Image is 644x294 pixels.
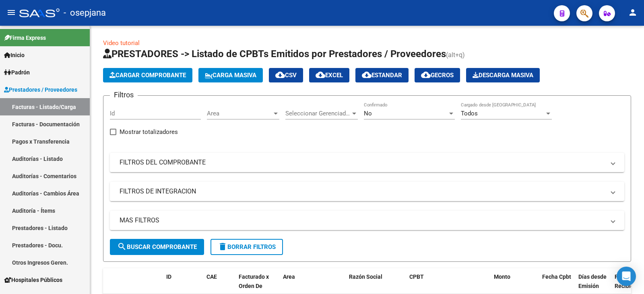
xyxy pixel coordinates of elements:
[205,72,256,79] span: Carga Masiva
[120,216,605,225] mat-panel-title: MAS FILTROS
[110,182,624,201] mat-expansion-panel-header: FILTROS DE INTEGRACION
[4,33,46,42] span: Firma Express
[4,51,25,60] span: Inicio
[316,70,325,80] mat-icon: cloud_download
[211,239,283,255] button: Borrar Filtros
[355,68,409,82] button: Estandar
[466,68,540,82] app-download-masive: Descarga masiva de comprobantes (adjuntos)
[198,68,263,82] button: Carga Masiva
[103,48,446,60] span: PRESTADORES -> Listado de CPBTs Emitidos por Prestadores / Proveedores
[615,273,637,289] span: Fecha Recibido
[110,239,204,255] button: Buscar Comprobante
[110,153,624,172] mat-expansion-panel-header: FILTROS DEL COMPROBANTE
[166,273,171,280] span: ID
[103,68,192,82] button: Cargar Comprobante
[309,68,349,82] button: EXCEL
[120,187,605,196] mat-panel-title: FILTROS DE INTEGRACION
[466,68,540,82] button: Descarga Masiva
[120,158,605,167] mat-panel-title: FILTROS DEL COMPROBANTE
[364,110,372,117] span: No
[283,273,295,280] span: Area
[206,273,217,280] span: CAE
[285,110,351,117] span: Seleccionar Gerenciador
[473,72,533,79] span: Descarga Masiva
[218,243,276,251] span: Borrar Filtros
[628,8,638,17] mat-icon: person
[4,68,30,77] span: Padrón
[275,70,285,80] mat-icon: cloud_download
[218,242,227,251] mat-icon: delete
[117,242,127,251] mat-icon: search
[207,110,272,117] span: Area
[316,72,343,79] span: EXCEL
[415,68,460,82] button: Gecros
[617,267,636,286] div: Open Intercom Messenger
[117,243,197,251] span: Buscar Comprobante
[409,273,424,280] span: CPBT
[349,273,382,280] span: Razón Social
[64,4,106,22] span: - osepjana
[421,70,431,80] mat-icon: cloud_download
[542,273,571,280] span: Fecha Cpbt
[269,68,303,82] button: CSV
[110,89,138,101] h3: Filtros
[275,72,297,79] span: CSV
[4,275,62,284] span: Hospitales Públicos
[110,211,624,230] mat-expansion-panel-header: MAS FILTROS
[239,273,269,289] span: Facturado x Orden De
[4,85,77,94] span: Prestadores / Proveedores
[362,70,372,80] mat-icon: cloud_download
[103,39,140,47] a: Video tutorial
[578,273,607,289] span: Días desde Emisión
[362,72,402,79] span: Estandar
[421,72,454,79] span: Gecros
[120,127,178,137] span: Mostrar totalizadores
[6,8,16,17] mat-icon: menu
[461,110,478,117] span: Todos
[109,72,186,79] span: Cargar Comprobante
[494,273,510,280] span: Monto
[446,51,465,59] span: (alt+q)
